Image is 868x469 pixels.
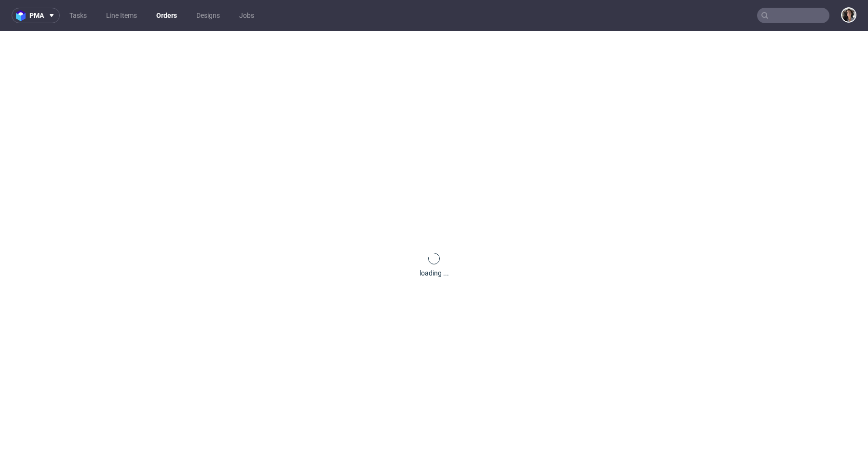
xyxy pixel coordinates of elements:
[64,8,93,23] a: Tasks
[100,8,143,23] a: Line Items
[190,8,226,23] a: Designs
[150,8,183,23] a: Orders
[233,8,260,23] a: Jobs
[29,12,44,19] span: pma
[12,8,60,23] button: pma
[420,268,449,278] div: loading ...
[16,10,29,21] img: logo
[842,8,855,22] img: Moreno Martinez Cristina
